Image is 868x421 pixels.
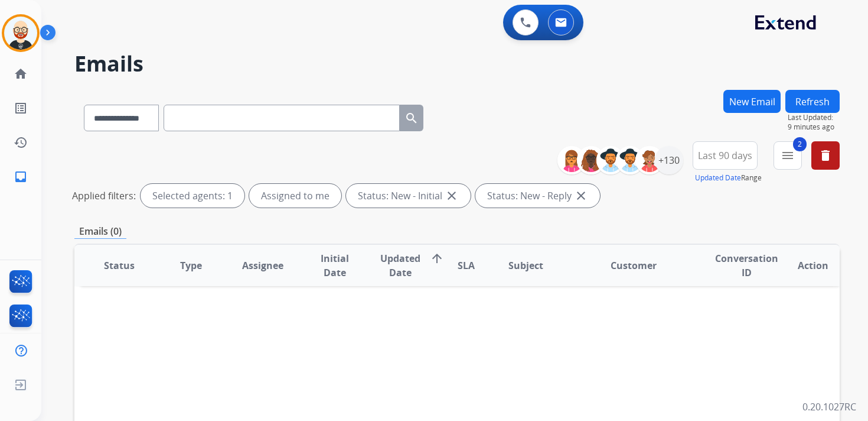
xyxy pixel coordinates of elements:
[695,173,741,183] button: Updated Date
[458,258,475,273] span: SLA
[14,135,28,150] mat-icon: history
[346,184,471,208] div: Status: New - Initial
[793,137,807,151] span: 2
[574,189,588,203] mat-icon: close
[14,170,28,184] mat-icon: inbox
[380,251,420,280] span: Updated Date
[655,146,683,174] div: +130
[695,173,762,183] span: Range
[141,184,244,208] div: Selected agents: 1
[404,111,419,125] mat-icon: search
[693,141,758,170] button: Last 90 days
[788,113,840,122] span: Last Updated:
[4,17,37,50] img: avatar
[723,90,781,113] button: New Email
[788,122,840,132] span: 9 minutes ago
[242,258,283,273] span: Assignee
[249,184,341,208] div: Assigned to me
[611,258,657,273] span: Customer
[774,141,802,170] button: 2
[180,258,202,273] span: Type
[781,148,795,163] mat-icon: menu
[785,90,840,113] button: Refresh
[445,189,459,203] mat-icon: close
[818,148,833,163] mat-icon: delete
[475,184,600,208] div: Status: New - Reply
[508,258,543,273] span: Subject
[72,189,136,203] p: Applied filters:
[768,245,840,286] th: Action
[715,251,778,280] span: Conversation ID
[14,101,28,115] mat-icon: list_alt
[14,67,28,81] mat-icon: home
[74,224,126,239] p: Emails (0)
[802,400,856,414] p: 0.20.1027RC
[74,52,840,76] h2: Emails
[430,251,444,265] mat-icon: arrow_upward
[698,153,752,158] span: Last 90 days
[308,251,360,280] span: Initial Date
[104,258,135,273] span: Status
